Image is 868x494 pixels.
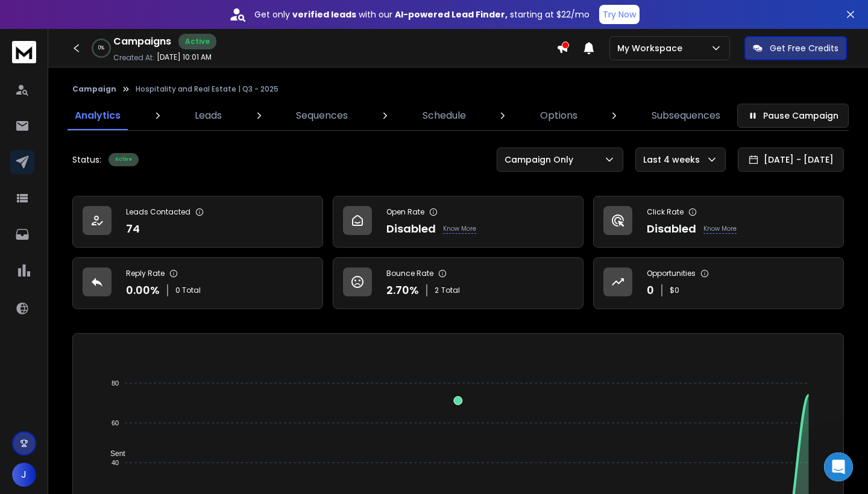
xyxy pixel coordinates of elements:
p: 0 [647,282,654,299]
p: Campaign Only [505,154,578,166]
p: 0 % [98,45,104,52]
li: This way, there’s no crossover — a lead who gets Template A won’t ever receive Template B, and vi... [28,40,188,74]
button: Send a message… [207,390,226,409]
p: Disabled [647,220,696,237]
p: My Workspace [617,42,687,54]
button: Pause Campaign [737,104,849,128]
button: Get Free Credits [744,36,847,60]
div: Active [178,34,216,49]
a: Leads Contacted74 [72,196,323,248]
button: Emoji picker [19,395,28,404]
div: Active [108,153,139,166]
h1: Campaigns [113,34,171,49]
p: Know More [443,224,476,234]
div: I need to run the campaign 9am to 5pm EST time, please help me schedule this campaign. [43,144,231,194]
textarea: Message… [10,369,231,390]
p: Sequences [296,108,348,123]
p: Status: [72,154,101,166]
button: Upload attachment [57,395,67,404]
p: Options [540,108,577,123]
strong: AI-powered Lead Finder, [395,8,508,20]
p: Schedule [423,108,466,123]
a: Sequences [289,101,355,130]
a: Leads [187,101,229,130]
div: I checked your campaign settings, and I can see that you’ve already scheduled it to run from 9:00... [19,229,188,288]
span: Total [441,286,460,295]
button: Campaign [72,84,116,94]
p: 0 Total [175,286,201,295]
p: Disabled [386,220,436,237]
p: 0.00 % [126,282,160,299]
a: Reply Rate0.00%0 Total [72,257,323,309]
a: Schedule [415,101,473,130]
div: Jessica says… [10,144,231,204]
a: Analytics [68,101,128,130]
p: Leads Contacted [126,207,190,217]
div: Just wanted to double check with you if it's right [53,367,222,390]
img: logo [12,41,36,63]
a: Options [533,101,585,130]
div: Just wanted to double check with you if it's right [43,360,231,398]
p: Know More [703,224,737,234]
p: Try Now [603,8,636,20]
button: Try Now [599,5,640,24]
iframe: Intercom live chat [824,452,853,481]
h1: Box [58,11,76,20]
img: Profile image for Box [34,7,54,26]
a: Opportunities0$0 [593,257,844,309]
p: Get only with our starting at $22/mo [254,8,590,20]
button: Gif picker [38,395,48,404]
p: Get Free Credits [770,42,838,54]
button: Home [210,5,233,28]
a: Click RateDisabledKnow More [593,196,844,248]
span: Sent [101,449,125,458]
button: [DATE] - [DATE] [738,148,844,172]
div: Raj says… [10,204,231,359]
p: Click Rate [647,207,684,217]
p: Reply Rate [126,269,165,278]
button: go back [8,5,31,28]
p: Hospitality and Real Estate | Q3 - 2025 [136,84,278,94]
p: Analytics [75,108,121,123]
p: $ 0 [670,286,679,295]
strong: verified leads [292,8,356,20]
p: Last 4 weeks [643,154,705,166]
p: 2.70 % [386,282,419,299]
button: J [12,463,36,487]
p: Opportunities [647,269,696,278]
p: Created At: [113,53,154,63]
p: Bounce Rate [386,269,433,278]
a: Subsequences [644,101,728,130]
p: Leads [195,108,222,123]
tspan: 40 [112,459,119,466]
p: Open Rate [386,207,424,217]
a: Bounce Rate2.70%2Total [333,257,583,309]
p: [DATE] 10:01 AM [157,52,212,62]
div: This setup lets you compare performance across different messaging styles without mixing them in ... [19,80,188,127]
div: Hi [PERSON_NAME], [19,211,188,223]
p: 74 [126,220,140,237]
div: I need to run the campaign 9am to 5pm EST time, please help me schedule this campaign. [53,151,222,187]
p: Subsequences [652,108,720,123]
div: Hi [PERSON_NAME],I checked your campaign settings, and I can see that you’ve already scheduled it... [10,204,198,349]
a: Open RateDisabledKnow More [333,196,583,248]
tspan: 80 [112,380,119,387]
span: 2 [435,286,439,295]
div: Jessica says… [10,360,231,407]
tspan: 60 [112,419,119,427]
